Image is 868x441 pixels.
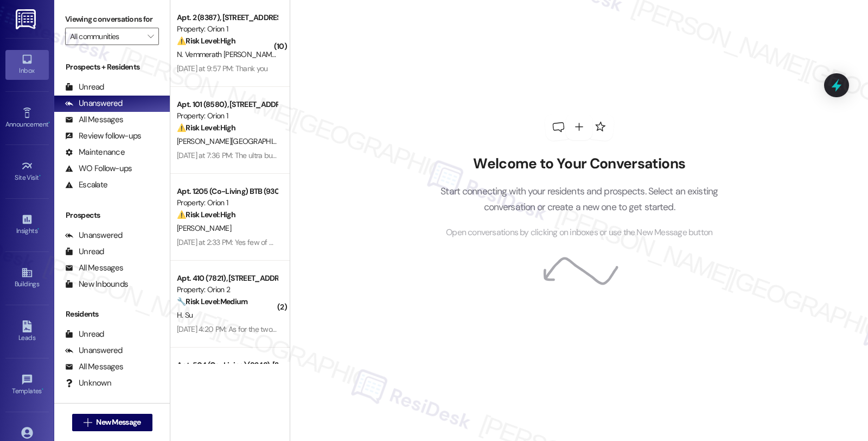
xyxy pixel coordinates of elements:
[65,130,141,142] div: Review follow-ups
[177,12,277,23] div: Apt. 2 (8387), [STREET_ADDRESS]
[72,414,152,431] button: New Message
[177,123,235,133] strong: ⚠️ Risk Level: High
[177,197,277,209] div: Property: Orion 1
[42,386,43,393] span: •
[5,263,49,293] a: Buildings
[65,329,104,340] div: Unread
[177,284,277,295] div: Property: Orion 2
[177,23,277,35] div: Property: Orion 1
[177,49,278,59] span: N. Vemmerath [PERSON_NAME]
[65,246,104,257] div: Unread
[5,370,49,400] a: Templates •
[177,36,235,46] strong: ⚠️ Risk Level: High
[65,361,123,373] div: All Messages
[65,279,128,290] div: New Inbounds
[177,136,300,146] span: [PERSON_NAME][GEOGRAPHIC_DATA]
[424,184,735,215] p: Start connecting with your residents and prospects. Select an existing conversation or create a n...
[48,119,50,127] span: •
[5,317,49,346] a: Leads
[65,11,159,28] label: Viewing conversations for
[65,179,107,191] div: Escalate
[65,81,104,93] div: Unread
[54,308,170,320] div: Residents
[37,225,39,233] span: •
[16,9,38,29] img: ResiDesk Logo
[65,114,123,125] div: All Messages
[65,230,123,241] div: Unanswered
[65,163,132,174] div: WO Follow-ups
[96,417,141,428] span: New Message
[65,377,111,389] div: Unknown
[177,110,277,122] div: Property: Orion 1
[84,418,92,427] i: 
[177,360,277,371] div: Apt. 504 (Co-Living) (9248), [STREET_ADDRESS][PERSON_NAME]
[177,64,267,73] div: [DATE] at 9:57 PM: Thank you
[5,50,49,79] a: Inbox
[177,210,235,219] strong: ⚠️ Risk Level: High
[177,273,277,284] div: Apt. 410 (7821), [STREET_ADDRESS][PERSON_NAME]
[148,32,154,41] i: 
[5,210,49,240] a: Insights •
[177,223,231,233] span: [PERSON_NAME]
[54,61,170,73] div: Prospects + Residents
[177,186,277,197] div: Apt. 1205 (Co-Living) BTB (9303), [STREET_ADDRESS]
[177,237,516,247] div: [DATE] at 2:33 PM: Yes few of my maintenance request was canceled by the management. I don't know...
[5,157,49,186] a: Site Visit •
[65,262,123,274] div: All Messages
[54,210,170,221] div: Prospects
[65,98,123,109] div: Unanswered
[177,99,277,110] div: Apt. 101 (8580), [STREET_ADDRESS]
[39,172,41,180] span: •
[424,155,735,173] h2: Welcome to Your Conversations
[177,150,382,160] div: [DATE] at 7:36 PM: The ultra button would turn red when I entered
[65,345,123,356] div: Unanswered
[65,147,125,158] div: Maintenance
[70,28,142,45] input: All communities
[177,297,247,306] strong: 🔧 Risk Level: Medium
[177,310,193,320] span: H. Su
[446,226,712,240] span: Open conversations by clicking on inboxes or use the New Message button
